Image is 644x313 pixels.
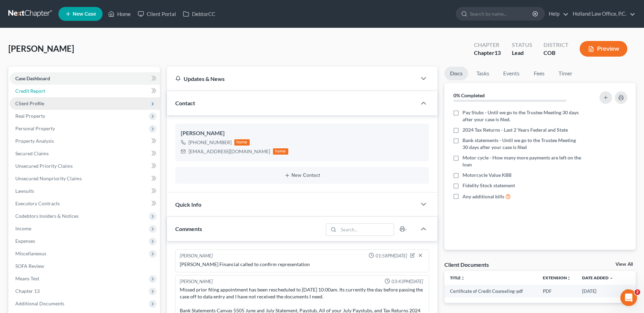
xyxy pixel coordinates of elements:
[444,67,468,80] a: Docs
[34,3,79,9] h1: [PERSON_NAME]
[474,41,501,49] div: Chapter
[15,75,50,81] span: Case Dashboard
[188,139,232,146] div: [PHONE_NUMBER]
[11,76,108,123] div: The court has added a new Credit Counseling Field that we need to update upon filing. Please remo...
[635,289,640,295] span: 2
[33,227,39,233] button: Upload attachment
[471,67,495,80] a: Tasks
[181,129,424,138] div: [PERSON_NAME]
[15,188,34,194] span: Lawsuits
[494,49,501,56] span: 13
[181,173,424,178] button: New Contact
[122,3,135,15] div: Close
[339,224,394,236] input: Search...
[461,276,465,280] i: unfold_more
[15,138,54,144] span: Property Analysis
[175,75,408,82] div: Updates & News
[462,193,504,200] span: Any additional bills
[15,175,82,181] span: Unsecured Nonpriority Claims
[11,129,70,133] div: [PERSON_NAME] • 35m ago
[462,126,568,133] span: 2024 Tax Returns - Last 2 Years Federal and State
[15,113,45,119] span: Real Property
[11,59,99,72] b: 🚨ATTN: [GEOGRAPHIC_DATA] of [US_STATE]
[582,275,613,280] a: Date Added expand_more
[175,201,201,208] span: Quick Info
[34,9,65,16] p: Active 5h ago
[444,285,537,297] td: Certificate of Credit Counseling-pdf
[180,278,213,285] div: [PERSON_NAME]
[10,160,160,172] a: Unsecured Priority Claims
[8,43,74,53] span: [PERSON_NAME]
[15,275,39,281] span: Means Test
[6,213,133,225] textarea: Message…
[73,11,96,17] span: New Case
[453,92,485,98] strong: 0% Completed
[15,163,73,169] span: Unsecured Priority Claims
[273,148,288,155] div: home
[462,137,582,151] span: Bank statements - Until we go to the Trustee Meeting 30 days after your case is filed
[180,253,213,260] div: [PERSON_NAME]
[462,172,512,179] span: Motorcycle Value KBB
[15,288,40,294] span: Chapter 13
[20,4,31,15] img: Profile image for Katie
[620,289,637,306] iframe: Intercom live chat
[544,49,569,57] div: COB
[553,67,578,80] a: Timer
[462,154,582,168] span: Motor cycle - How many more payments are left on the loan
[512,49,532,57] div: Lead
[15,100,44,106] span: Client Profile
[234,139,250,146] div: home
[10,85,160,97] a: Credit Report
[15,300,64,306] span: Additional Documents
[6,55,134,143] div: Katie says…
[179,8,219,20] a: DebtorCC
[15,263,44,269] span: SOFA Review
[15,238,35,244] span: Expenses
[376,253,407,259] span: 01:58PM[DATE]
[543,275,571,280] a: Extensionunfold_more
[109,3,122,16] button: Home
[569,8,635,20] a: Holland Law Office, P.C.
[544,41,569,49] div: District
[10,260,160,272] a: SOFA Review
[175,100,195,106] span: Contact
[567,276,571,280] i: unfold_more
[6,55,114,127] div: 🚨ATTN: [GEOGRAPHIC_DATA] of [US_STATE]The court has added a new Credit Counseling Field that we n...
[105,8,134,20] a: Home
[10,172,160,185] a: Unsecured Nonpriority Claims
[528,67,550,80] a: Fees
[15,88,45,94] span: Credit Report
[175,225,202,232] span: Comments
[15,150,49,156] span: Secured Claims
[10,72,160,85] a: Case Dashboard
[10,135,160,147] a: Property Analysis
[545,8,569,20] a: Help
[615,262,633,267] a: View All
[188,148,270,155] div: [EMAIL_ADDRESS][DOMAIN_NAME]
[15,213,79,219] span: Codebtors Insiders & Notices
[15,200,60,206] span: Executory Contracts
[10,185,160,197] a: Lawsuits
[134,8,179,20] a: Client Portal
[119,225,130,236] button: Send a message…
[15,250,46,256] span: Miscellaneous
[392,278,423,285] span: 03:43PM[DATE]
[10,197,160,210] a: Executory Contracts
[512,41,532,49] div: Status
[474,49,501,57] div: Chapter
[15,225,31,231] span: Income
[11,228,16,233] button: Emoji picker
[537,285,577,297] td: PDF
[609,276,613,280] i: expand_more
[44,227,50,233] button: Start recording
[180,261,425,268] div: [PERSON_NAME] Financial called to confirm representation
[462,182,515,189] span: Fidelity Stock statement
[577,285,619,297] td: [DATE]
[580,41,627,57] button: Preview
[462,109,582,123] span: Pay Stubs - Until we go to the Trustee Meeting 30 days after your case is filed.
[10,147,160,160] a: Secured Claims
[22,227,27,233] button: Gif picker
[15,125,55,131] span: Personal Property
[5,3,18,16] button: go back
[444,261,489,268] div: Client Documents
